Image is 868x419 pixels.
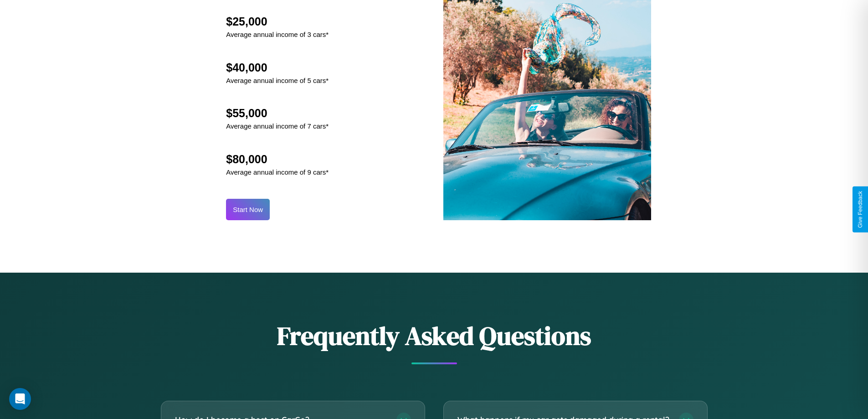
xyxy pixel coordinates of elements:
[226,61,329,74] h2: $40,000
[226,74,329,87] p: Average annual income of 5 cars*
[857,191,863,228] div: Give Feedback
[226,28,329,41] p: Average annual income of 3 cars*
[226,15,329,28] h2: $25,000
[226,166,329,178] p: Average annual income of 9 cars*
[226,107,329,120] h2: $55,000
[9,388,31,410] div: Open Intercom Messenger
[226,199,270,220] button: Start Now
[226,120,329,132] p: Average annual income of 7 cars*
[226,153,329,166] h2: $80,000
[161,318,708,353] h2: Frequently Asked Questions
